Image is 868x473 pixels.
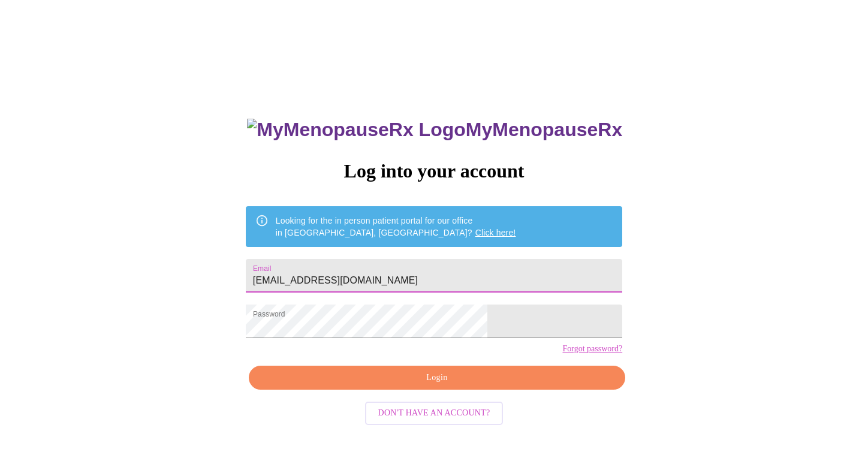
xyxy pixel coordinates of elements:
[246,160,622,182] h3: Log into your account
[247,119,622,141] h3: MyMenopauseRx
[362,407,507,417] a: Don't have an account?
[247,119,465,141] img: MyMenopauseRx Logo
[276,210,516,243] div: Looking for the in person patient portal for our office in [GEOGRAPHIC_DATA], [GEOGRAPHIC_DATA]?
[475,228,516,237] a: Click here!
[365,402,504,425] button: Don't have an account?
[378,406,490,421] span: Don't have an account?
[263,370,611,385] span: Login
[562,344,622,354] a: Forgot password?
[249,366,625,390] button: Login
